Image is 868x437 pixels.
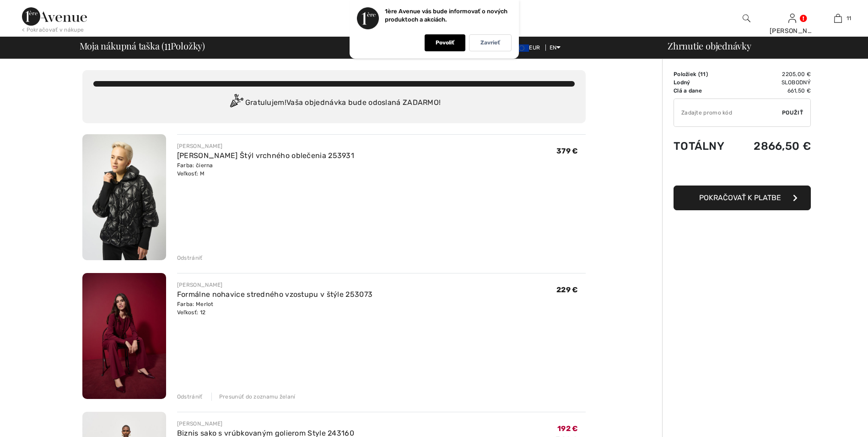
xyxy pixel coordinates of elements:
[164,39,171,51] span: 11
[22,7,87,26] img: 1ère Avenue
[385,8,507,23] p: 1ère Avenue vás bude informovať o nových produktoch a akciách.
[834,13,842,24] img: Moja taška
[738,87,811,95] td: 661,50 €
[788,13,796,24] img: Moje informácie
[245,98,441,107] font: Gratulujem! Vaša objednávka bude odoslaná ZADARMO!
[514,44,544,51] span: EUR
[557,424,578,433] span: 192 €
[674,99,782,126] input: Promo code
[550,44,557,51] font: EN
[177,301,214,316] font: Farba: Merlot Veľkosť: 12
[171,39,205,52] font: Položky)
[514,44,529,52] img: Euro
[177,162,213,177] font: Farba: čierna Veľkosť: M
[674,78,738,87] td: Lodný
[177,151,354,160] a: [PERSON_NAME] Štýl vrchného oblečenia 253931
[436,39,454,46] p: Povoliť
[80,39,165,52] font: Moja nákupná taška (
[177,393,203,401] div: Odstrániť
[227,94,245,112] img: Congratulation2.svg
[177,290,372,299] a: Formálne nohavice stredného vzostupu v štýle 253073
[674,87,738,95] td: Clá a dane
[22,26,84,34] div: < Pokračovať v nákupe
[82,134,166,260] img: Joseph Ribkoff Outerwear Style 253931
[738,78,811,87] td: Slobodný
[177,420,354,428] div: [PERSON_NAME]
[674,131,738,162] td: Totálny
[480,39,500,46] p: Zavrieť
[177,254,203,262] div: Odstrániť
[782,109,803,117] span: Použiť
[846,14,852,22] span: 11
[788,14,796,22] a: Sign In
[82,273,166,399] img: Formálne nohavice stredného vzostupu v štýle 253073
[674,186,811,210] button: Pokračovať k platbe
[657,41,863,50] div: Zhrnutie objednávky
[738,131,811,162] td: 2866,50 €
[700,71,706,77] span: 11
[177,142,354,150] div: [PERSON_NAME]
[815,13,860,24] a: 11
[699,193,781,202] span: Pokračovať k platbe
[177,281,372,289] div: [PERSON_NAME]
[674,70,738,78] td: )
[211,393,296,401] div: Presunúť do zoznamu želaní
[743,13,750,24] img: Vyhľadávanie na webovej stránke
[738,70,811,78] td: 2205,00 €
[770,26,814,36] div: [PERSON_NAME]
[674,71,706,77] font: Položiek (
[674,162,811,182] iframe: PayPal
[556,147,578,155] span: 379 €
[556,285,578,294] span: 229 €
